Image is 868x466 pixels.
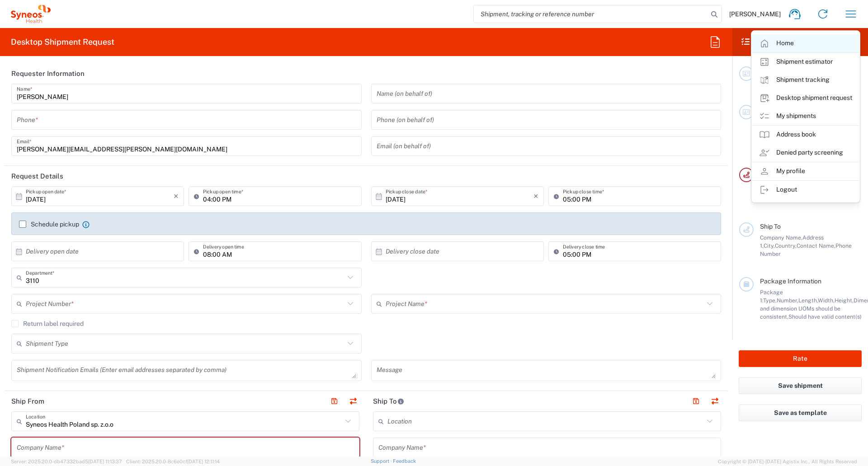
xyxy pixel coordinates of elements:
[760,278,821,285] span: Package Information
[474,5,708,23] input: Shipment, tracking or reference number
[11,320,84,327] label: Return label required
[835,297,854,304] span: Height,
[760,234,802,241] span: Company Name,
[752,144,859,162] a: Denied party screening
[752,126,859,144] a: Address book
[19,221,79,228] label: Schedule pickup
[741,37,832,47] h2: Shipment Checklist
[752,107,859,125] a: My shipments
[88,459,122,464] span: [DATE] 11:13:37
[718,457,857,466] span: Copyright © [DATE]-[DATE] Agistix Inc., All Rights Reserved
[126,459,220,464] span: Client: 2025.20.0-8c6e0cf
[798,297,818,304] span: Length,
[760,223,781,230] span: Ship To
[187,459,220,464] span: [DATE] 12:11:14
[11,69,85,78] h2: Requester Information
[788,313,862,320] span: Should have valid content(s)
[11,172,63,181] h2: Request Details
[763,297,777,304] span: Type,
[533,189,538,203] i: ×
[739,350,862,367] button: Rate
[11,397,44,406] h2: Ship From
[739,377,862,394] button: Save shipment
[760,289,783,304] span: Package 1:
[777,297,798,304] span: Number,
[174,189,179,203] i: ×
[11,37,114,47] h2: Desktop Shipment Request
[371,458,393,464] a: Support
[775,242,797,249] span: Country,
[752,71,859,89] a: Shipment tracking
[818,297,835,304] span: Width,
[797,242,835,249] span: Contact Name,
[373,397,404,406] h2: Ship To
[729,10,781,18] span: [PERSON_NAME]
[11,459,122,464] span: Server: 2025.20.0-db47332bad5
[739,405,862,421] button: Save as template
[393,458,416,464] a: Feedback
[752,162,859,180] a: My profile
[752,34,859,52] a: Home
[764,242,775,249] span: City,
[752,89,859,107] a: Desktop shipment request
[752,53,859,71] a: Shipment estimator
[752,181,859,199] a: Logout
